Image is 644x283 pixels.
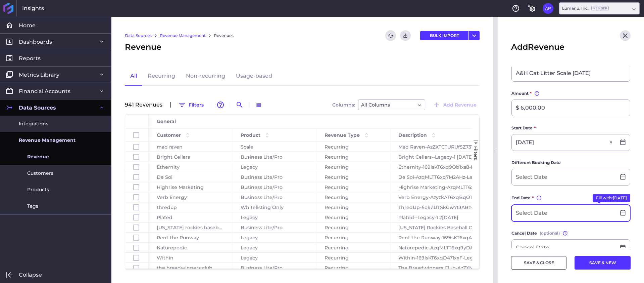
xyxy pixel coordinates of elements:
[19,104,56,111] span: Data Sources
[469,31,480,40] button: User Menu
[332,103,355,107] span: Columns:
[591,6,609,10] ins: Member
[19,271,42,278] span: Collapse
[543,3,553,14] button: User Menu
[27,170,53,177] span: Customers
[19,38,52,45] span: Dashboards
[512,240,616,256] input: Cancel Date
[27,203,38,210] span: Tags
[512,169,616,185] input: Select Date
[559,2,640,14] div: Dropdown select
[527,3,537,14] button: General Settings
[125,41,161,53] span: Revenue
[562,5,609,11] div: Lumanu, Inc.
[620,30,631,41] button: Close
[125,33,152,39] a: Data Sources
[19,88,70,95] span: Financial Accounts
[608,134,616,151] button: Close
[511,125,533,131] span: Start Date
[234,99,245,110] button: Search by
[361,101,390,109] span: All Columns
[214,33,234,39] a: Revenues
[19,120,48,127] span: Integrations
[511,230,537,237] span: Cancel Date
[512,134,616,151] input: Select Date
[511,256,566,270] button: SAVE & CLOSE
[511,41,564,53] span: Add Revenue
[27,153,49,160] span: Revenue
[19,137,76,144] span: Revenue Management
[19,55,41,62] span: Reports
[175,99,207,110] button: Filters
[400,30,411,41] button: Download
[575,256,631,270] button: SAVE & NEW
[540,230,560,237] span: (optional)
[512,65,630,81] input: Describe your revenue
[420,31,468,40] button: BULK IMPORT
[473,146,479,160] span: Filters
[358,99,425,110] div: Dropdown select
[125,102,166,108] div: 941 Revenue s
[512,100,630,116] input: Enter Amount
[510,3,521,14] button: Help
[512,205,616,221] input: Select Date
[19,22,36,29] span: Home
[19,71,59,78] span: Metrics Library
[511,90,529,97] span: Amount
[385,30,396,41] button: Refresh
[27,186,49,193] span: Products
[511,159,561,166] span: Different Booking Date
[593,194,630,202] button: End Date*
[511,195,531,201] span: End Date
[160,33,206,39] a: Revenue Management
